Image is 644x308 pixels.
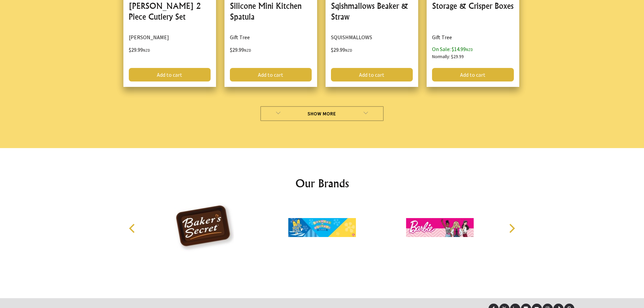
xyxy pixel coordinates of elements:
a: Add to cart [432,68,514,81]
a: Add to cart [331,68,413,81]
a: Add to cart [230,68,312,81]
a: Show More [260,106,384,121]
img: Bananas in Pyjamas [288,202,356,253]
button: Next [504,221,519,236]
button: Previous [125,221,140,236]
h2: Our Brands [122,175,522,191]
img: Baker's Secret [170,202,238,253]
a: Add to cart [129,68,211,81]
img: Barbie [406,202,474,253]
